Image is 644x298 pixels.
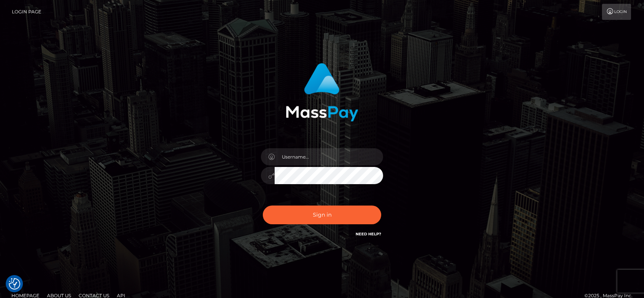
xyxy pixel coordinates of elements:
input: Username... [275,148,383,165]
button: Consent Preferences [9,278,20,290]
img: MassPay Login [286,63,358,121]
a: Login Page [12,4,41,20]
button: Sign in [263,206,381,224]
a: Need Help? [356,232,381,236]
img: Revisit consent button [9,278,20,290]
a: Login [602,4,631,20]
